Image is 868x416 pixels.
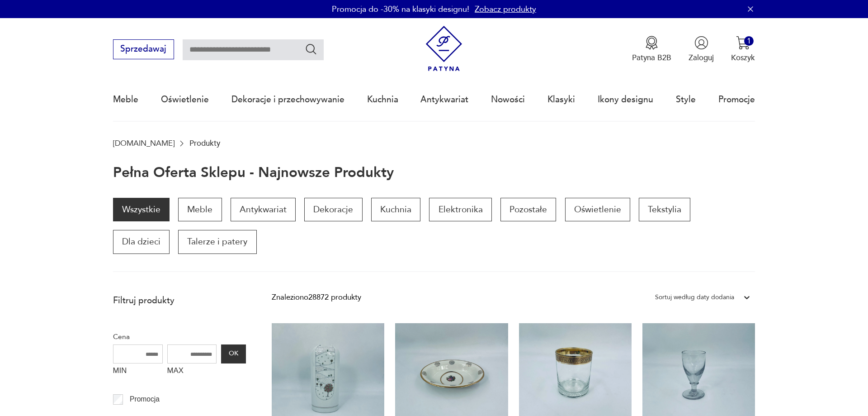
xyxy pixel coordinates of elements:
[178,198,222,221] a: Meble
[632,36,671,63] a: Ikona medaluPatyna B2B
[655,292,734,303] div: Sortuj według daty dodania
[113,165,394,181] h1: Pełna oferta sklepu - najnowsze produkty
[113,230,170,253] a: Dla dzieci
[113,46,174,53] a: Sprzedawaj
[491,79,525,120] a: Nowości
[475,4,536,15] a: Zobacz produkty
[167,363,217,381] label: MAX
[731,36,755,63] button: 1Koszyk
[598,79,653,120] a: Ikony designu
[113,39,174,59] button: Sprzedawaj
[694,36,708,50] img: Ikonka użytkownika
[421,26,467,72] img: Patyna - sklep z meblami i dekoracjami vintage
[420,79,468,120] a: Antykwariat
[161,79,209,120] a: Oświetlenie
[632,53,671,63] p: Patyna B2B
[231,79,344,120] a: Dekoracje i przechowywanie
[272,292,361,303] div: Znaleziono 28872 produkty
[645,36,659,50] img: Ikona medalu
[113,79,138,120] a: Meble
[500,198,556,221] a: Pozostałe
[332,4,469,15] p: Promocja do -30% na klasyki designu!
[639,198,690,221] a: Tekstylia
[231,198,296,221] a: Antykwariat
[565,198,630,221] a: Oświetlenie
[676,79,696,120] a: Style
[130,393,160,405] p: Promocja
[371,198,420,221] a: Kuchnia
[305,43,318,56] button: Szukaj
[547,79,575,120] a: Klasyki
[178,230,256,253] a: Talerze i patery
[113,331,246,343] p: Cena
[113,139,175,148] a: [DOMAIN_NAME]
[367,79,398,120] a: Kuchnia
[113,198,170,221] a: Wszystkie
[736,36,750,50] img: Ikona koszyka
[744,36,754,46] div: 1
[304,198,362,221] a: Dekoracje
[731,53,755,63] p: Koszyk
[718,79,755,120] a: Promocje
[689,53,714,63] p: Zaloguj
[113,363,163,381] label: MIN
[632,36,671,63] button: Patyna B2B
[221,344,245,363] button: OK
[429,198,491,221] a: Elektronika
[113,295,246,306] p: Filtruj produkty
[689,36,714,63] button: Zaloguj
[189,139,220,148] p: Produkty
